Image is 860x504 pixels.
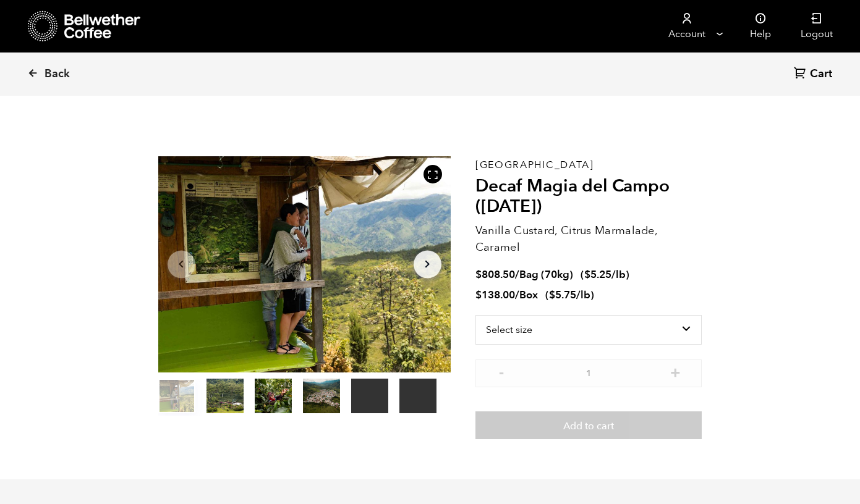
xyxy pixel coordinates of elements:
[475,267,482,282] span: $
[584,267,611,282] bdi: 5.25
[475,222,702,256] p: Vanilla Custard, Citrus Marmalade, Caramel
[576,288,590,302] span: /lb
[584,267,590,282] span: $
[810,67,832,82] span: Cart
[494,366,509,378] button: -
[475,288,482,302] span: $
[45,67,70,82] span: Back
[581,267,629,282] span: ( )
[475,176,702,217] h2: Decaf Magia del Campo ([DATE])
[475,411,702,440] button: Add to cart
[668,366,683,378] button: +
[399,379,436,413] video: Your browser does not support the video tag.
[519,288,538,302] span: Box
[475,288,515,302] bdi: 138.00
[794,66,835,83] a: Cart
[549,288,576,302] bdi: 5.75
[545,288,594,302] span: ( )
[515,288,519,302] span: /
[515,267,519,282] span: /
[519,267,573,282] span: Bag (70kg)
[611,267,626,282] span: /lb
[351,379,388,413] video: Your browser does not support the video tag.
[549,288,555,302] span: $
[475,267,515,282] bdi: 808.50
